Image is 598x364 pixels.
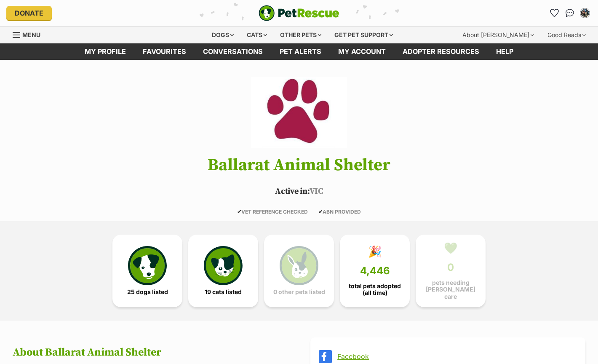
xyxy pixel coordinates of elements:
[273,289,325,295] span: 0 other pets listed
[394,43,488,60] a: Adopter resources
[275,186,309,197] span: Active in:
[337,353,574,360] a: Facebook
[271,43,330,60] a: Pet alerts
[259,5,339,21] a: PetRescue
[241,27,273,43] div: Cats
[347,283,403,296] span: total pets adopted (all time)
[195,43,271,60] a: conversations
[444,242,457,254] div: 💚
[112,235,182,307] a: 25 dogs listed
[368,245,382,258] div: 🎉
[542,27,592,43] div: Good Reads
[204,246,243,285] img: cat-icon-068c71abf8fe30c970a85cd354bc8e23425d12f6e8612795f06af48be43a487a.svg
[328,27,399,43] div: Get pet support
[134,43,195,60] a: Favourites
[360,265,390,277] span: 4,446
[76,43,134,60] a: My profile
[563,6,577,20] a: Conversations
[548,6,592,20] ul: Account quick links
[237,209,308,215] span: VET REFERENCE CHECKED
[251,77,347,148] img: Ballarat Animal Shelter
[447,262,454,273] span: 0
[488,43,522,60] a: Help
[578,6,592,20] button: My account
[330,43,394,60] a: My account
[188,235,258,307] a: 19 cats listed
[423,279,478,300] span: pets needing [PERSON_NAME] care
[13,346,288,359] h2: About Ballarat Animal Shelter
[237,209,241,215] icon: ✔
[6,6,52,20] a: Donate
[581,9,589,17] img: Emiko profile pic
[205,289,242,295] span: 19 cats listed
[22,31,40,38] span: Menu
[274,27,327,43] div: Other pets
[128,246,167,285] img: petrescue-icon-eee76f85a60ef55c4a1927667547b313a7c0e82042636edf73dce9c88f694885.svg
[457,27,540,43] div: About [PERSON_NAME]
[13,27,46,42] a: Menu
[318,209,323,215] icon: ✔
[280,246,318,285] img: bunny-icon-b786713a4a21a2fe6d13e954f4cb29d131f1b31f8a74b52ca2c6d2999bc34bbe.svg
[318,209,361,215] span: ABN PROVIDED
[259,5,339,21] img: logo-e224e6f780fb5917bec1dbf3a21bbac754714ae5b6737aabdf751b685950b380.svg
[127,289,168,295] span: 25 dogs listed
[264,235,334,307] a: 0 other pets listed
[566,9,574,17] img: chat-41dd97257d64d25036548639549fe6c8038ab92f7586957e7f3b1b290dea8141.svg
[416,235,486,307] a: 💚 0 pets needing [PERSON_NAME] care
[206,27,240,43] div: Dogs
[340,235,410,307] a: 🎉 4,446 total pets adopted (all time)
[548,6,561,20] a: Favourites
